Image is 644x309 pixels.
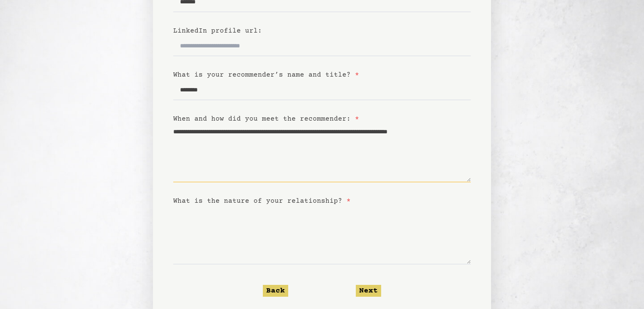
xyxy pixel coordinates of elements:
[263,285,288,297] button: Back
[356,285,381,297] button: Next
[173,27,262,35] label: LinkedIn profile url:
[173,71,359,79] label: What is your recommender’s name and title?
[173,115,359,123] label: When and how did you meet the recommender:
[173,197,351,205] label: What is the nature of your relationship?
